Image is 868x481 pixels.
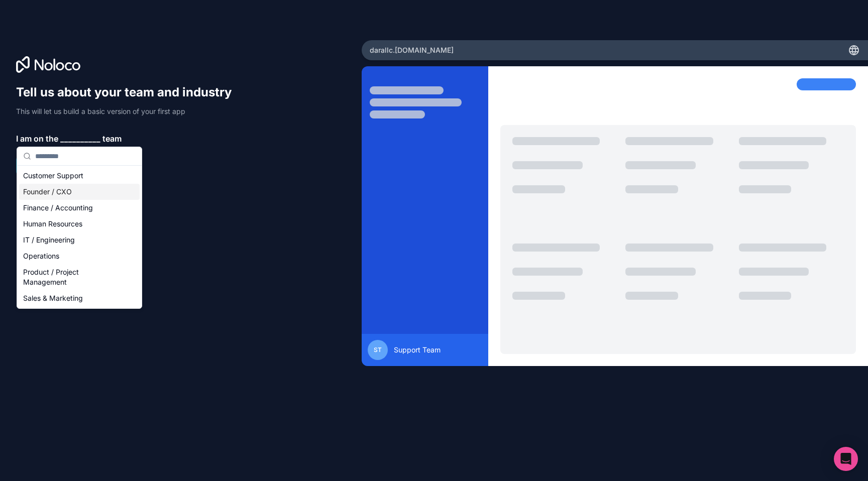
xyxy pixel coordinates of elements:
span: I am on the [16,133,58,145]
div: IT / Engineering [19,232,140,248]
span: darallc .[DOMAIN_NAME] [370,45,454,55]
div: Finance / Accounting [19,200,140,216]
div: Customer Support [19,168,140,184]
p: This will let us build a basic version of your first app [16,106,241,116]
div: Founder / CXO [19,184,140,200]
div: Human Resources [19,216,140,232]
span: Support Team [394,345,441,355]
span: __________ [60,133,100,145]
div: Open Intercom Messenger [834,447,858,471]
span: team [102,133,122,145]
div: Sales & Marketing [19,290,140,306]
div: Suggestions [17,166,142,308]
div: Operations [19,248,140,264]
span: ST [374,346,382,354]
div: Product / Project Management [19,264,140,290]
h1: Tell us about your team and industry [16,84,241,100]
